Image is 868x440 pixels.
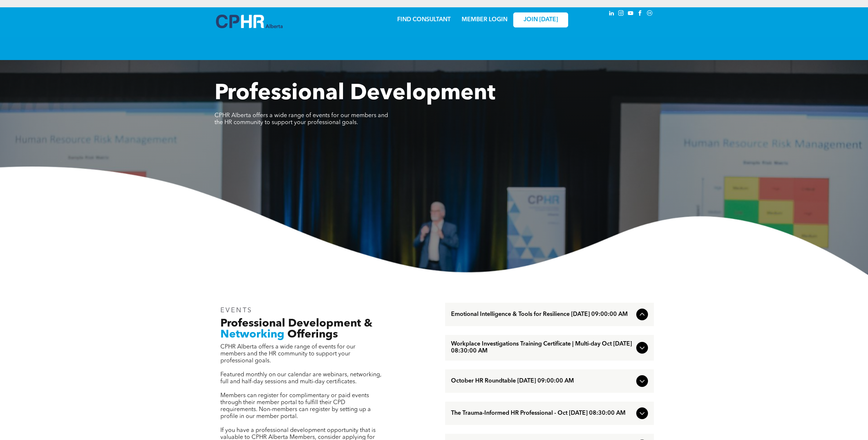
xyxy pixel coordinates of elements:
[451,341,633,355] span: Workplace Investigations Training Certificate | Multi-day Oct [DATE] 08:30:00 AM
[216,15,283,28] img: A blue and white logo for cp alberta
[220,318,372,329] span: Professional Development &
[220,307,253,314] span: EVENTS
[220,344,355,364] span: CPHR Alberta offers a wide range of events for our members and the HR community to support your p...
[215,113,388,126] span: CPHR Alberta offers a wide range of events for our members and the HR community to support your p...
[215,83,495,105] span: Professional Development
[220,372,381,385] span: Featured monthly on our calendar are webinars, networking, full and half-day sessions and multi-d...
[451,311,633,318] span: Emotional Intelligence & Tools for Resilience [DATE] 09:00:00 AM
[608,9,616,19] a: linkedin
[617,9,625,19] a: instagram
[220,393,371,420] span: Members can register for complimentary or paid events through their member portal to fulfill thei...
[627,9,635,19] a: youtube
[524,16,558,23] span: JOIN [DATE]
[462,17,507,23] a: MEMBER LOGIN
[636,9,644,19] a: facebook
[646,9,654,19] a: Social network
[451,378,633,385] span: October HR Roundtable [DATE] 09:00:00 AM
[451,410,633,417] span: The Trauma-Informed HR Professional - Oct [DATE] 08:30:00 AM
[287,329,338,340] span: Offerings
[220,329,284,340] span: Networking
[513,12,568,27] a: JOIN [DATE]
[397,17,451,23] a: FIND CONSULTANT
